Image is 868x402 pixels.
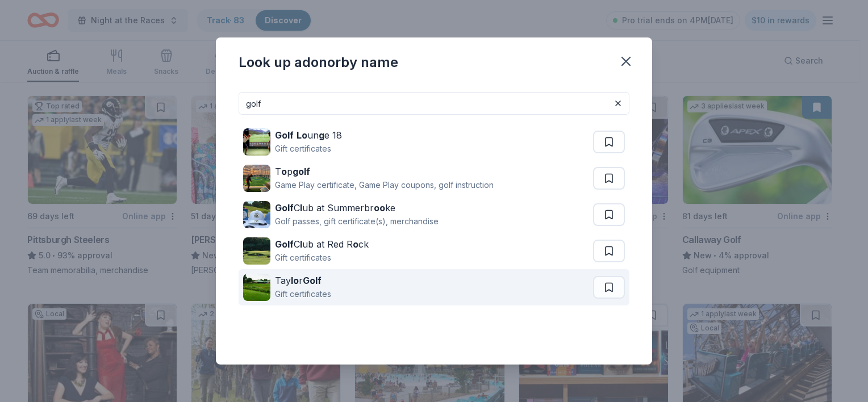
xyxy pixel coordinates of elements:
strong: l [300,238,302,250]
strong: lo [291,275,299,286]
div: T p [275,165,494,178]
strong: Golf [275,129,294,141]
input: Search [239,92,629,115]
strong: Golf [275,202,294,213]
div: Game Play certificate, Game Play coupons, golf instruction [275,178,494,192]
img: Image for Golf Lounge 18 [243,128,270,156]
div: C ub at Summerbr ke [275,201,439,215]
strong: l [300,202,302,213]
strong: o [281,166,287,177]
div: Tay r [275,274,331,287]
img: Image for Golf Club at Summerbrooke [243,201,270,228]
div: Golf passes, gift certificate(s), merchandise [275,215,439,228]
div: Gift certificates [275,287,331,301]
img: Image for Topgolf [243,165,270,192]
strong: Golf [303,275,322,286]
strong: Lo [297,129,307,141]
strong: oo [374,202,385,213]
div: C ub at Red R ck [275,237,369,251]
div: Gift certificates [275,142,342,156]
strong: golf [293,166,310,177]
div: Look up a donor by name [239,53,398,72]
img: Image for Golf Club at Red Rock [243,237,270,265]
div: Gift certificates [275,251,369,265]
img: Image for Taylor Golf [243,274,270,301]
strong: g [319,129,324,141]
strong: o [353,238,358,250]
div: un e 18 [275,128,342,142]
strong: Golf [275,238,294,250]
